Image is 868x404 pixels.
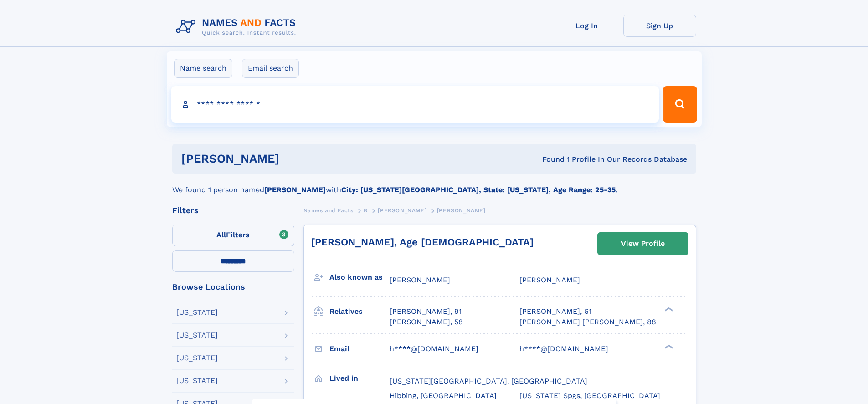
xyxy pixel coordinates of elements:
div: View Profile [621,233,665,254]
div: Browse Locations [172,283,294,291]
input: search input [171,86,659,123]
a: View Profile [598,233,688,255]
label: Name search [174,59,232,78]
h3: Also known as [329,270,390,285]
a: Log In [550,15,623,37]
a: [PERSON_NAME], 58 [390,317,463,327]
div: [US_STATE] [176,354,218,362]
div: ❯ [663,343,673,349]
span: [PERSON_NAME] [437,207,486,214]
a: [PERSON_NAME], Age [DEMOGRAPHIC_DATA] [311,236,534,248]
a: Sign Up [623,15,696,37]
span: All [216,230,226,239]
img: Logo Names and Facts [172,15,303,39]
a: Names and Facts [303,205,354,216]
span: [PERSON_NAME] [378,207,426,214]
a: [PERSON_NAME] [PERSON_NAME], 88 [519,317,656,327]
h1: [PERSON_NAME] [181,153,411,164]
div: [US_STATE] [176,377,218,384]
label: Filters [172,225,294,246]
a: [PERSON_NAME] [378,205,426,216]
div: We found 1 person named with . [172,174,696,195]
a: [PERSON_NAME], 91 [390,307,462,317]
h3: Relatives [329,304,390,319]
div: Found 1 Profile In Our Records Database [411,154,687,164]
span: B [364,207,368,214]
span: [PERSON_NAME] [519,276,580,284]
span: [US_STATE][GEOGRAPHIC_DATA], [GEOGRAPHIC_DATA] [390,377,587,385]
b: [PERSON_NAME] [264,185,326,194]
h3: Email [329,341,390,357]
span: Hibbing, [GEOGRAPHIC_DATA] [390,391,497,400]
button: Search Button [663,86,697,123]
div: ❯ [663,307,673,312]
label: Email search [242,59,299,78]
div: [US_STATE] [176,332,218,339]
a: B [364,205,368,216]
div: [US_STATE] [176,309,218,316]
div: Filters [172,206,294,215]
span: [US_STATE] Spgs, [GEOGRAPHIC_DATA] [519,391,660,400]
h3: Lived in [329,371,390,386]
span: [PERSON_NAME] [390,276,450,284]
b: City: [US_STATE][GEOGRAPHIC_DATA], State: [US_STATE], Age Range: 25-35 [341,185,616,194]
a: [PERSON_NAME], 61 [519,307,591,317]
